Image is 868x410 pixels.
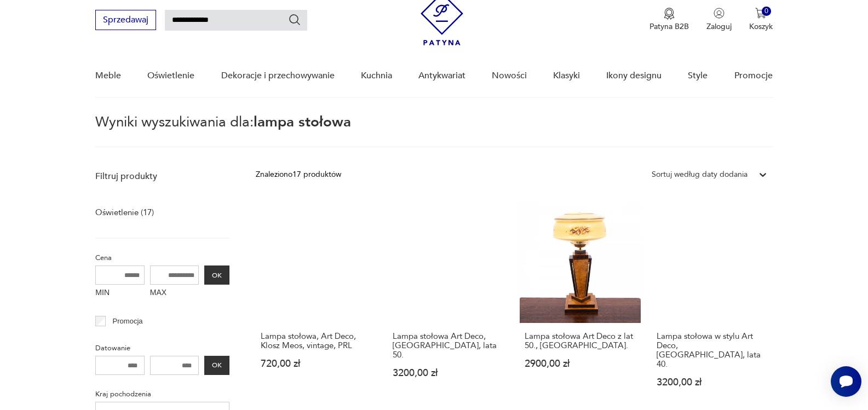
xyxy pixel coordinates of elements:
[553,55,580,97] a: Klasyki
[525,359,636,368] p: 2900,00 zł
[714,8,725,19] img: Ikonka użytkownika
[755,8,766,19] img: Ikona koszyka
[254,112,351,132] span: lampa stołowa
[95,205,154,220] a: Oświetlenie (17)
[221,55,335,97] a: Dekoracje i przechowywanie
[749,8,773,32] button: 0Koszyk
[388,202,509,408] a: Lampa stołowa Art Deco, Polska, lata 50.Lampa stołowa Art Deco, [GEOGRAPHIC_DATA], lata 50.3200,0...
[649,8,689,32] a: Ikona medaluPatyna B2B
[762,7,771,16] div: 0
[749,21,773,32] p: Koszyk
[256,169,341,181] div: Znaleziono 17 produktów
[95,388,229,400] p: Kraj pochodzenia
[393,332,504,360] h3: Lampa stołowa Art Deco, [GEOGRAPHIC_DATA], lata 50.
[649,21,689,32] p: Patyna B2B
[649,8,689,32] button: Patyna B2B
[204,265,229,285] button: OK
[393,368,504,378] p: 3200,00 zł
[150,285,199,302] label: MAX
[113,315,143,327] p: Promocja
[706,8,732,32] button: Zaloguj
[688,55,708,97] a: Style
[95,170,229,182] p: Filtruj produkty
[734,55,773,97] a: Promocje
[95,285,145,302] label: MIN
[652,169,748,181] div: Sortuj według daty dodania
[706,21,732,32] p: Zaloguj
[204,356,229,375] button: OK
[95,17,156,25] a: Sprzedawaj
[256,202,377,408] a: Lampa stołowa, Art Deco, Klosz Meos, vintage, PRLLampa stołowa, Art Deco, Klosz Meos, vintage, PR...
[664,8,675,20] img: Ikona medalu
[525,332,636,350] h3: Lampa stołowa Art Deco z lat 50., [GEOGRAPHIC_DATA].
[261,359,372,368] p: 720,00 zł
[652,202,773,408] a: Lampa stołowa w stylu Art Deco, Polska, lata 40.Lampa stołowa w stylu Art Deco, [GEOGRAPHIC_DATA]...
[95,252,229,264] p: Cena
[492,55,527,97] a: Nowości
[95,342,229,354] p: Datowanie
[95,116,772,147] p: Wyniki wyszukiwania dla:
[95,10,156,30] button: Sprzedawaj
[288,13,301,26] button: Szukaj
[657,332,768,369] h3: Lampa stołowa w stylu Art Deco, [GEOGRAPHIC_DATA], lata 40.
[657,378,768,387] p: 3200,00 zł
[418,55,465,97] a: Antykwariat
[361,55,392,97] a: Kuchnia
[261,332,372,350] h3: Lampa stołowa, Art Deco, Klosz Meos, vintage, PRL
[147,55,194,97] a: Oświetlenie
[606,55,662,97] a: Ikony designu
[520,202,641,408] a: Lampa stołowa Art Deco z lat 50., Polska.Lampa stołowa Art Deco z lat 50., [GEOGRAPHIC_DATA].2900...
[831,366,861,397] iframe: Smartsupp widget button
[95,55,121,97] a: Meble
